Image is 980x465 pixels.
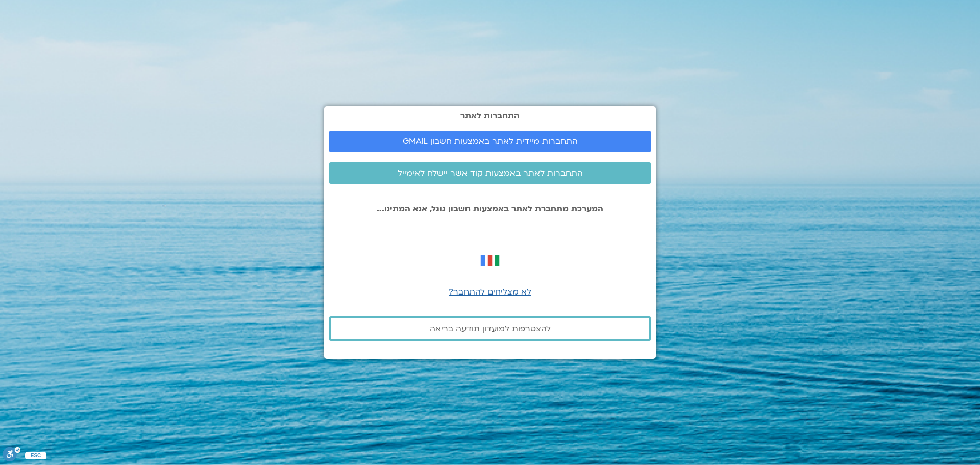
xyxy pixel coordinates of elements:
[449,286,531,298] a: לא מצליחים להתחבר?
[398,168,583,178] span: התחברות לאתר באמצעות קוד אשר יישלח לאימייל
[329,131,651,152] a: התחברות מיידית לאתר באמצעות חשבון GMAIL
[403,137,578,146] span: התחברות מיידית לאתר באמצעות חשבון GMAIL
[430,324,551,333] span: להצטרפות למועדון תודעה בריאה
[329,316,651,341] a: להצטרפות למועדון תודעה בריאה
[329,204,651,213] p: המערכת מתחברת לאתר באמצעות חשבון גוגל, אנא המתינו...
[329,162,651,184] a: התחברות לאתר באמצעות קוד אשר יישלח לאימייל
[329,111,651,120] h2: התחברות לאתר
